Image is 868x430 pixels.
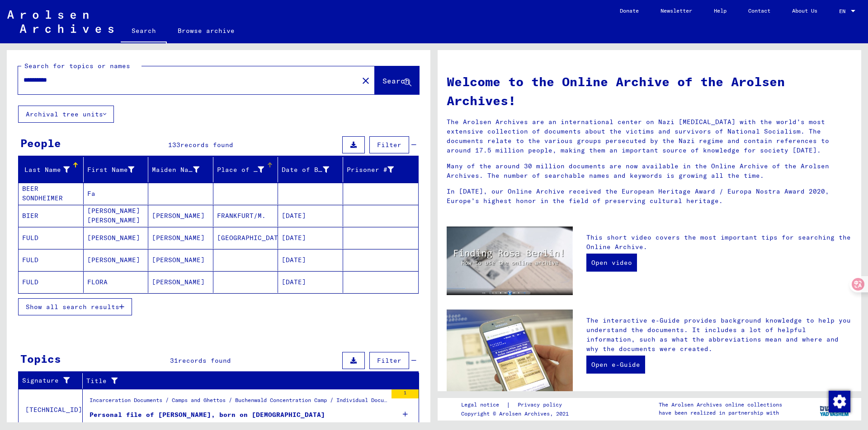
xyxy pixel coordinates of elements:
mat-cell: BIER [19,205,84,227]
div: Date of Birth [282,162,343,177]
div: Change consent [828,390,850,412]
mat-cell: [PERSON_NAME] [PERSON_NAME] [84,205,149,227]
img: Arolsen_neg.svg [7,10,113,33]
mat-cell: [DATE] [278,249,343,271]
button: Show all search results [18,298,132,315]
span: 133 [168,141,180,149]
span: EN [839,8,849,14]
h1: Welcome to the Online Archive of the Arolsen Archives! [447,72,852,110]
span: Filter [377,356,401,365]
a: Search [121,20,167,43]
p: Copyright © Arolsen Archives, 2021 [461,410,573,418]
mat-cell: [PERSON_NAME] [84,249,149,271]
mat-cell: FULD [19,227,84,249]
div: Signature [22,374,82,388]
button: Search [375,66,419,94]
a: Browse archive [167,20,245,42]
mat-cell: FLORA [84,271,149,293]
p: The Arolsen Archives online collections [659,401,782,409]
mat-header-cell: Last Name [19,157,84,182]
mat-cell: BEER SONDHEIMER [19,183,84,204]
div: 1 [392,389,419,398]
button: Clear [357,71,375,89]
p: Many of the around 30 million documents are now available in the Online Archive of the Arolsen Ar... [447,162,852,180]
p: The interactive e-Guide provides background knowledge to help you understand the documents. It in... [586,316,852,354]
div: Last Name [22,162,83,177]
span: Filter [377,141,401,149]
img: eguide.jpg [447,310,573,393]
img: video.jpg [447,227,573,295]
mat-cell: [DATE] [278,271,343,293]
span: records found [178,356,231,365]
div: First Name [87,165,135,175]
button: Filter [369,136,409,153]
mat-icon: close [360,75,371,86]
p: have been realized in partnership with [659,409,782,417]
div: Prisoner # [347,165,394,175]
span: 31 [170,356,178,365]
div: Prisoner # [347,162,408,177]
p: This short video covers the most important tips for searching the Online Archive. [586,233,852,252]
div: First Name [87,162,148,177]
div: Place of Birth [217,162,278,177]
mat-header-cell: Maiden Name [148,157,213,182]
mat-cell: FULD [19,249,84,271]
a: Open e-Guide [586,356,645,374]
span: Search [382,76,410,85]
mat-cell: FRANKFURT/M. [213,205,278,227]
a: Legal notice [461,400,506,410]
button: Filter [369,352,409,369]
div: Title [86,376,396,386]
mat-cell: Fa [84,183,149,204]
div: Signature [22,376,71,385]
div: People [20,135,61,151]
mat-cell: [GEOGRAPHIC_DATA] [213,227,278,249]
p: The Arolsen Archives are an international center on Nazi [MEDICAL_DATA] with the world’s most ext... [447,117,852,155]
span: Show all search results [26,303,119,311]
div: Last Name [22,165,70,175]
mat-cell: [PERSON_NAME] [148,205,213,227]
div: Maiden Name [152,162,213,177]
mat-cell: [DATE] [278,227,343,249]
div: Topics [20,351,61,367]
div: Title [86,374,408,388]
mat-header-cell: Date of Birth [278,157,343,182]
mat-cell: [PERSON_NAME] [84,227,149,249]
div: | [461,400,573,410]
p: In [DATE], our Online Archive received the European Heritage Award / Europa Nostra Award 2020, Eu... [447,187,852,206]
div: Date of Birth [282,165,329,175]
div: Place of Birth [217,165,264,175]
mat-cell: [DATE] [278,205,343,227]
mat-cell: [PERSON_NAME] [148,249,213,271]
a: Privacy policy [510,400,573,410]
div: Incarceration Documents / Camps and Ghettos / Buchenwald Concentration Camp / Individual Document... [90,396,387,409]
mat-header-cell: Prisoner # [343,157,419,182]
mat-cell: [PERSON_NAME] [148,271,213,293]
button: Archival tree units [18,106,114,123]
mat-cell: FULD [19,271,84,293]
div: Maiden Name [152,165,199,175]
img: yv_logo.png [818,398,852,420]
img: Change consent [829,391,850,412]
a: Open video [586,254,637,272]
mat-header-cell: Place of Birth [213,157,278,182]
mat-label: Search for topics or names [24,62,130,70]
div: Personal file of [PERSON_NAME], born on [DEMOGRAPHIC_DATA] [90,410,325,420]
span: records found [180,141,233,149]
mat-header-cell: First Name [84,157,149,182]
mat-cell: [PERSON_NAME] [148,227,213,249]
